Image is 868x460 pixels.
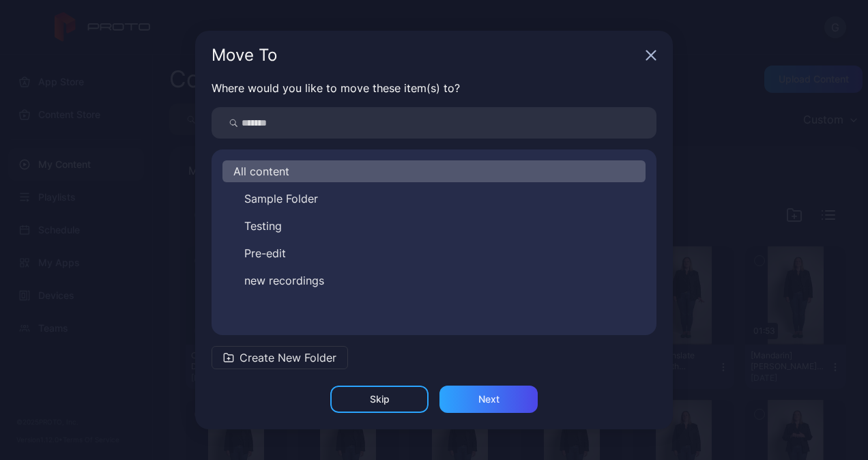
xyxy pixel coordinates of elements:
button: new recordings [222,270,646,291]
p: Where would you like to move these item(s) to? [212,80,656,96]
div: Skip [370,394,390,405]
button: Sample Folder [222,188,646,210]
div: Next [478,394,500,405]
button: Skip [330,386,429,413]
span: Create New Folder [240,349,336,366]
span: Testing [244,218,282,234]
button: Create New Folder [212,346,348,369]
div: Move To [212,47,640,63]
span: Pre-edit [244,245,286,261]
span: Sample Folder [244,190,318,207]
button: Next [439,386,538,413]
button: Pre-edit [222,242,646,264]
span: All content [233,163,289,179]
button: Testing [222,215,646,237]
span: new recordings [244,272,324,289]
